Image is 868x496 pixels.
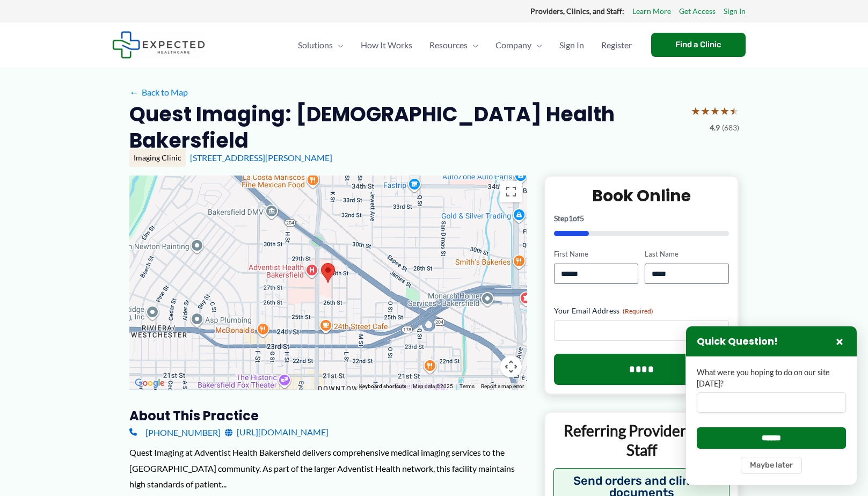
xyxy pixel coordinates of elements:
[554,305,730,316] label: Your Email Address
[530,6,624,16] strong: Providers, Clinics, and Staff:
[481,383,524,389] a: Report a map error
[132,376,167,390] img: Google
[554,215,730,222] p: Step of
[289,26,640,64] nav: Primary Site Navigation
[632,4,671,18] a: Learn More
[429,26,468,64] span: Resources
[500,356,522,377] button: Map camera controls
[720,101,730,121] span: ★
[701,101,710,121] span: ★
[724,4,746,18] a: Sign In
[651,33,746,57] a: Find a Clinic
[623,307,653,315] span: (Required)
[691,101,701,121] span: ★
[129,444,527,492] div: Quest Imaging at Adventist Health Bakersfield delivers comprehensive medical imaging services to ...
[333,26,344,64] span: Menu Toggle
[710,121,720,135] span: 4.9
[722,121,739,135] span: (683)
[361,26,412,64] span: How It Works
[593,26,640,64] a: Register
[352,26,421,64] a: How It Works
[551,26,593,64] a: Sign In
[500,181,522,202] button: Toggle fullscreen view
[601,26,632,64] span: Register
[413,383,453,389] span: Map data ©2025
[833,335,846,348] button: Close
[580,214,584,223] span: 5
[495,26,531,64] span: Company
[190,152,332,163] a: [STREET_ADDRESS][PERSON_NAME]
[129,407,527,424] h3: About this practice
[553,421,730,460] p: Referring Providers and Staff
[289,26,352,64] a: SolutionsMenu Toggle
[697,335,778,348] h3: Quick Question!
[531,26,542,64] span: Menu Toggle
[459,383,475,389] a: Terms (opens in new tab)
[741,457,802,474] button: Maybe later
[421,26,487,64] a: ResourcesMenu Toggle
[645,249,729,259] label: Last Name
[129,101,682,154] h2: Quest Imaging: [DEMOGRAPHIC_DATA] Health Bakersfield
[298,26,333,64] span: Solutions
[568,214,573,223] span: 1
[559,26,584,64] span: Sign In
[679,4,716,18] a: Get Access
[225,424,329,440] a: [URL][DOMAIN_NAME]
[359,383,406,390] button: Keyboard shortcuts
[554,185,730,206] h2: Book Online
[129,424,221,440] a: [PHONE_NUMBER]
[129,149,186,167] div: Imaging Clinic
[487,26,551,64] a: CompanyMenu Toggle
[132,376,167,390] a: Open this area in Google Maps (opens a new window)
[554,249,638,259] label: First Name
[112,31,205,59] img: Expected Healthcare Logo - side, dark font, small
[129,84,188,100] a: ←Back to Map
[697,367,846,389] label: What were you hoping to do on our site [DATE]?
[468,26,478,64] span: Menu Toggle
[730,101,739,121] span: ★
[710,101,720,121] span: ★
[129,87,140,97] span: ←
